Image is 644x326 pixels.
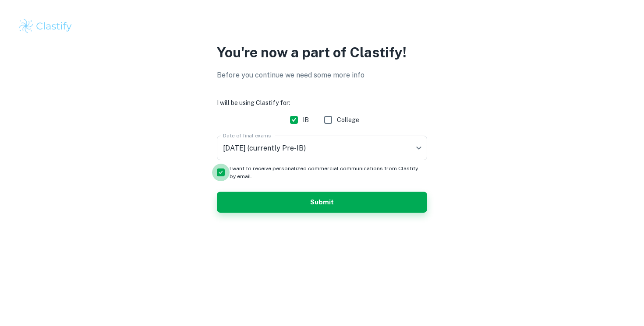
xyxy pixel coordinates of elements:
div: [DATE] (currently Pre-IB) [217,136,427,160]
span: IB [303,115,309,125]
span: I want to receive personalized commercial communications from Clastify by email. [230,165,420,180]
button: Submit [217,192,427,213]
label: Date of final exams [223,132,271,139]
h6: I will be using Clastify for: [217,98,427,108]
img: Clastify logo [18,18,73,35]
a: Clastify logo [18,18,626,35]
span: College [337,115,359,125]
p: You're now a part of Clastify! [217,42,427,63]
p: Before you continue we need some more info [217,70,427,81]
